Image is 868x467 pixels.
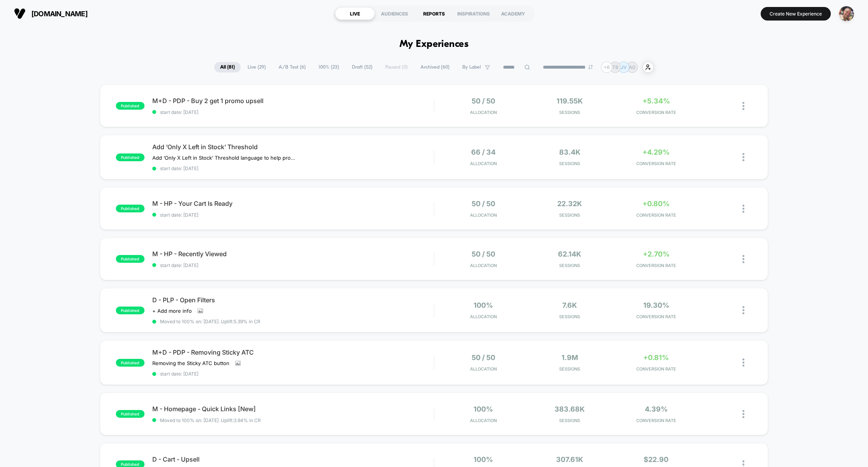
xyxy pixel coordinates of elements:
[152,455,434,463] span: D - Cart - Upsell
[116,153,145,161] span: published
[742,358,744,367] img: close
[472,97,495,105] span: 50 / 50
[642,148,670,156] span: +4.29%
[529,161,611,166] span: Sessions
[470,366,497,372] span: Allocation
[152,371,434,377] span: start date: [DATE]
[615,314,697,319] span: CONVERSION RATE
[837,6,856,22] button: ppic
[555,405,585,413] span: 383.68k
[642,97,670,105] span: +5.34%
[273,62,312,72] span: A/B Test ( 6 )
[559,148,580,156] span: 83.4k
[615,212,697,218] span: CONVERSION RATE
[643,353,669,362] span: +0.81%
[742,102,744,110] img: close
[645,405,668,413] span: 4.39%
[152,109,434,115] span: start date: [DATE]
[529,314,611,319] span: Sessions
[529,418,611,423] span: Sessions
[615,418,697,423] span: CONVERSION RATE
[644,455,668,464] span: $22.90
[14,8,26,19] img: Visually logo
[561,353,578,362] span: 1.9M
[152,143,434,151] span: Add ‘Only X Left in Stock’ Threshold
[335,7,375,20] div: LIVE
[152,262,434,268] span: start date: [DATE]
[529,110,611,115] span: Sessions
[152,296,434,304] span: D - PLP - Open Filters
[152,405,434,413] span: M - Homepage - Quick Links [New]
[557,200,582,208] span: 22.32k
[642,200,670,208] span: +0.80%
[454,7,493,20] div: INSPIRATIONS
[472,353,495,362] span: 50 / 50
[12,7,90,20] button: [DOMAIN_NAME]
[152,165,434,171] span: start date: [DATE]
[615,161,697,166] span: CONVERSION RATE
[415,62,455,72] span: Archived ( 60 )
[470,418,497,423] span: Allocation
[116,205,145,212] span: published
[160,319,260,324] span: Moved to 100% on: [DATE] . Uplift: 5.39% in CR
[472,200,495,208] span: 50 / 50
[31,10,88,18] span: [DOMAIN_NAME]
[470,110,497,115] span: Allocation
[152,360,229,366] span: Removing the Sticky ATC button
[116,410,145,418] span: published
[474,455,493,464] span: 100%
[839,6,854,21] img: ppic
[761,7,831,21] button: Create New Experience
[414,7,454,20] div: REPORTS
[529,263,611,268] span: Sessions
[160,417,261,423] span: Moved to 100% on: [DATE] . Uplift: 3.94% in CR
[214,62,241,72] span: All ( 81 )
[152,200,434,207] span: M - HP - Your Cart Is Ready
[529,366,611,372] span: Sessions
[742,205,744,213] img: close
[742,153,744,161] img: close
[643,250,670,258] span: +2.70%
[562,301,577,309] span: 7.6k
[470,263,497,268] span: Allocation
[346,62,378,72] span: Draft ( 52 )
[556,455,583,464] span: 307.61k
[615,263,697,268] span: CONVERSION RATE
[462,64,481,70] span: By Label
[558,250,581,258] span: 62.14k
[470,314,497,319] span: Allocation
[742,410,744,418] img: close
[471,148,496,156] span: 66 / 34
[375,7,414,20] div: AUDIENCES
[493,7,533,20] div: ACADEMY
[742,306,744,314] img: close
[621,64,627,70] p: JV
[629,64,635,70] p: AG
[470,212,497,218] span: Allocation
[474,405,493,413] span: 100%
[612,64,618,70] p: TB
[529,212,611,218] span: Sessions
[474,301,493,309] span: 100%
[601,62,612,73] div: + 6
[152,348,434,356] span: M+D - PDP - Removing Sticky ATC
[615,366,697,372] span: CONVERSION RATE
[643,301,669,309] span: 19.30%
[313,62,345,72] span: 100% ( 23 )
[116,307,145,314] span: published
[742,255,744,263] img: close
[556,97,583,105] span: 119.55k
[615,110,697,115] span: CONVERSION RATE
[116,255,145,263] span: published
[588,65,593,69] img: end
[152,97,434,105] span: M+D - PDP - Buy 2 get 1 promo upsell
[116,359,145,367] span: published
[470,161,497,166] span: Allocation
[152,155,296,161] span: Add ‘Only X Left in Stock’ Threshold language to help promote urgency
[242,62,272,72] span: Live ( 29 )
[116,102,145,110] span: published
[472,250,495,258] span: 50 / 50
[152,250,434,258] span: M - HP - Recently Viewed
[152,212,434,218] span: start date: [DATE]
[152,308,192,314] span: + Add more info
